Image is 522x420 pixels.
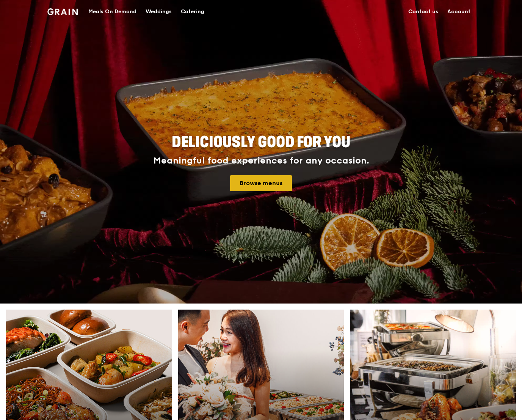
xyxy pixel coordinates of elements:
[172,133,350,151] span: Deliciously good for you
[88,0,136,23] div: Meals On Demand
[141,0,176,23] a: Weddings
[176,0,209,23] a: Catering
[47,8,78,15] img: Grain
[125,156,398,166] div: Meaningful food experiences for any occasion.
[443,0,475,23] a: Account
[404,0,443,23] a: Contact us
[230,175,292,191] a: Browse menus
[181,0,204,23] div: Catering
[146,0,172,23] div: Weddings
